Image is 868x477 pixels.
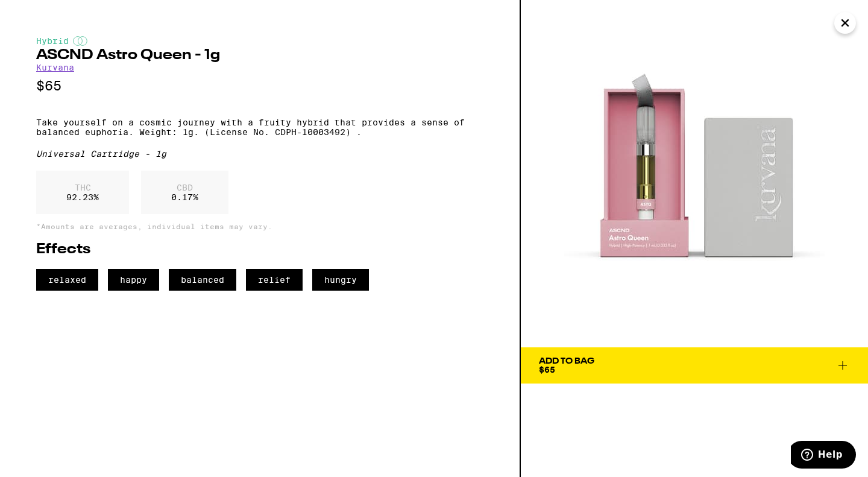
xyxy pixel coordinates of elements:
h2: Effects [36,242,483,257]
div: Hybrid [36,36,483,46]
p: $65 [36,78,483,93]
span: happy [108,269,159,291]
span: hungry [312,269,369,291]
span: balanced [169,269,236,291]
div: 0.17 % [141,171,228,214]
span: relaxed [36,269,98,291]
span: relief [246,269,303,291]
img: hybridColor.svg [73,36,87,46]
h2: ASCND Astro Queen - 1g [36,48,483,63]
div: 92.23 % [36,171,129,214]
p: *Amounts are averages, individual items may vary. [36,223,483,230]
div: Universal Cartridge - 1g [36,149,483,159]
div: Add To Bag [539,357,594,365]
button: Close [834,12,856,34]
p: CBD [171,183,198,192]
p: THC [66,183,99,192]
iframe: Opens a widget where you can find more information [791,441,856,471]
p: Take yourself on a cosmic journey with a fruity hybrid that provides a sense of balanced euphoria... [36,118,483,137]
a: Kurvana [36,63,74,72]
button: Add To Bag$65 [521,347,868,384]
span: $65 [539,365,555,374]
